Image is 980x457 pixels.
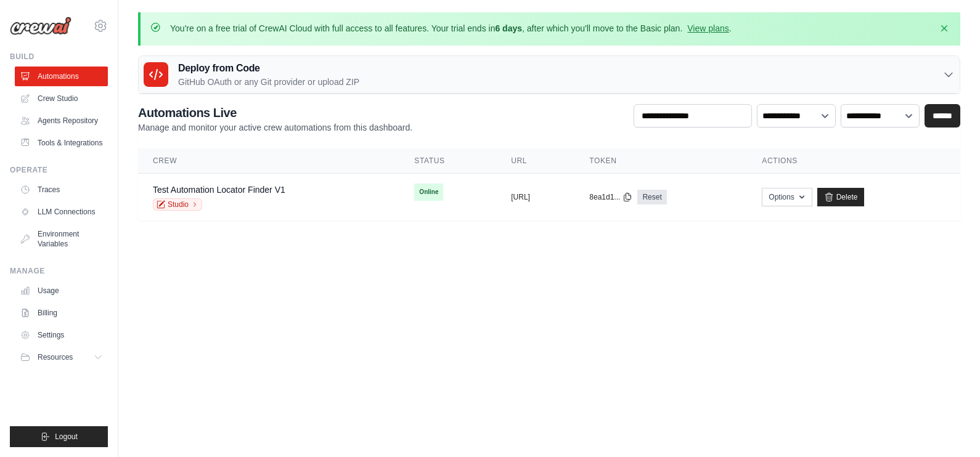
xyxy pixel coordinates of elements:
[15,347,108,367] button: Resources
[15,111,108,131] a: Agents Repository
[15,325,108,345] a: Settings
[574,148,747,174] th: Token
[399,148,496,174] th: Status
[138,104,412,121] h2: Automations Live
[10,266,108,276] div: Manage
[153,198,202,211] a: Studio
[38,352,73,362] span: Resources
[153,185,285,195] a: Test Automation Locator Finder V1
[10,426,108,447] button: Logout
[178,76,359,88] p: GitHub OAuth or any Git provider or upload ZIP
[589,192,632,202] button: 8ea1d1...
[15,89,108,108] a: Crew Studio
[15,133,108,153] a: Tools & Integrations
[687,23,729,33] a: View plans
[747,148,960,174] th: Actions
[495,23,522,33] strong: 6 days
[10,165,108,175] div: Operate
[15,180,108,200] a: Traces
[496,148,574,174] th: URL
[10,52,108,62] div: Build
[637,190,666,204] a: Reset
[178,61,359,76] h3: Deploy from Code
[817,188,865,206] a: Delete
[138,121,412,134] p: Manage and monitor your active crew automations from this dashboard.
[55,432,78,442] span: Logout
[15,281,108,301] a: Usage
[15,303,108,323] a: Billing
[138,148,399,174] th: Crew
[762,188,812,206] button: Options
[15,67,108,86] a: Automations
[10,17,71,35] img: Logo
[15,202,108,222] a: LLM Connections
[414,184,443,201] span: Online
[170,22,732,34] p: You're on a free trial of CrewAI Cloud with full access to all features. Your trial ends in , aft...
[15,224,108,254] a: Environment Variables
